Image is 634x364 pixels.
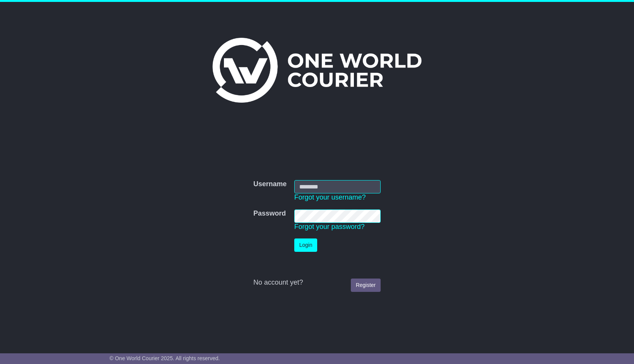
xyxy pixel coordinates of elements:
[294,238,317,252] button: Login
[253,279,381,287] div: No account yet?
[351,279,381,292] a: Register
[294,223,365,230] a: Forgot your password?
[110,355,220,361] span: © One World Courier 2025. All rights reserved.
[253,180,287,188] label: Username
[212,38,421,103] img: One World
[294,193,366,201] a: Forgot your username?
[253,209,286,218] label: Password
